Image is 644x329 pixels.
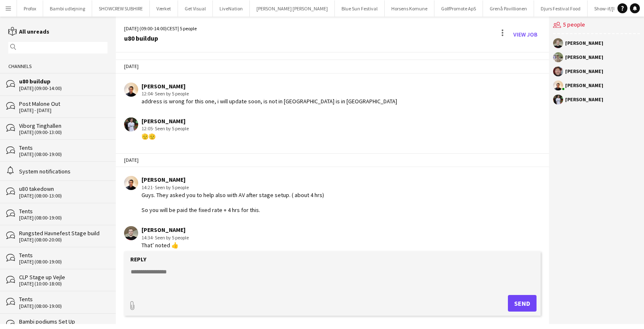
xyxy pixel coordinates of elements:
div: Bambi podiums Set Up [19,318,107,325]
div: Tents [19,251,107,259]
button: SHOWCREW SUBHIRE [92,0,150,17]
div: [PERSON_NAME] [565,41,603,46]
div: [PERSON_NAME] [565,83,603,88]
button: Horsens Komune [385,0,434,17]
div: Tents [19,144,107,151]
button: Bambi udlejning [43,0,92,17]
label: Reply [130,256,146,263]
button: Send [508,295,537,312]
div: [DATE] [116,59,549,73]
div: [DATE] (09:00-13:00) [19,129,107,135]
div: [DATE] (08:00-20:00) [19,237,107,243]
button: LiveNation [213,0,250,17]
div: [PERSON_NAME] [141,117,189,125]
div: That’ noted 👍 [141,241,189,249]
div: u80 takedown [19,185,107,193]
div: [DATE] [116,153,549,167]
span: · Seen by 5 people [153,90,189,97]
div: [DATE] (10:00-18:00) [19,281,107,287]
span: · Seen by 5 people [153,234,189,241]
button: Grenå Pavillionen [483,0,534,17]
div: Tents [19,295,107,303]
div: [PERSON_NAME] [565,97,603,102]
div: [PERSON_NAME] [141,226,189,234]
button: [PERSON_NAME] [PERSON_NAME] [250,0,335,17]
button: Djurs Festival Food [534,0,588,17]
button: GolfPromote ApS [434,0,483,17]
div: [PERSON_NAME] [141,83,397,90]
div: [PERSON_NAME] [565,55,603,60]
button: Værket [150,0,178,17]
div: 🫡🫡 [141,133,189,140]
div: Post Malone Out [19,100,107,107]
div: u80 buildup [19,78,107,85]
span: · Seen by 5 people [153,184,189,190]
div: 12:05 [141,125,189,132]
div: [DATE] (08:00-19:00) [19,151,107,157]
div: Viborg Tinghallen [19,122,107,129]
div: Rungsted Havnefest Stage build [19,229,107,237]
div: Tents [19,207,107,215]
div: [PERSON_NAME] [141,176,324,183]
a: View Job [510,28,541,41]
div: [PERSON_NAME] [565,69,603,74]
div: 12:04 [141,90,397,97]
span: · Seen by 5 people [153,125,189,132]
div: 14:21 [141,184,324,191]
div: [DATE] (09:00-14:00) | 5 people [124,25,197,32]
div: u80 buildup [124,34,197,42]
div: [DATE] (08:00-19:00) [19,259,107,265]
div: System notifications [19,168,107,175]
span: CEST [167,25,178,32]
div: [DATE] (08:00-19:00) [19,215,107,221]
div: CLP Stage up Vejle [19,273,107,281]
div: address is wrong for this one, i will update soon, is not in [GEOGRAPHIC_DATA] is in [GEOGRAPHIC_... [141,97,397,105]
div: 14:34 [141,234,189,241]
button: Get Visual [178,0,213,17]
button: Blue Sun Festival [335,0,385,17]
div: Guys. They asked you to help also with AV after stage setup. ( about 4 hrs) So you will be paid t... [141,191,324,214]
div: 5 people [553,17,640,34]
a: All unreads [8,28,49,35]
button: Profox [17,0,43,17]
div: [DATE] (08:00-13:00) [19,193,107,199]
div: [DATE] (09:00-14:00) [19,85,107,91]
div: [DATE] (08:00-19:00) [19,303,107,309]
div: [DATE] - [DATE] [19,107,107,113]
